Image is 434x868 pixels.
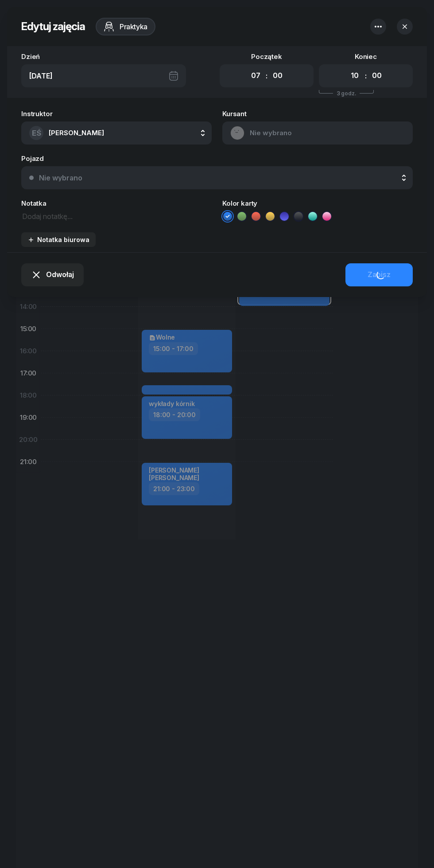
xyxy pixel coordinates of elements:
button: Notatka biurowa [21,232,96,247]
span: EŚ [32,129,41,137]
button: Nie wybrano [21,166,413,189]
div: : [266,70,267,81]
button: Nie wybrano [222,121,413,145]
div: Notatka biurowa [27,236,89,243]
h2: Edytuj zajęcia [21,20,85,34]
span: [PERSON_NAME] [49,129,104,137]
span: Odwołaj [46,269,74,281]
div: : [365,70,367,81]
button: Odwołaj [21,263,84,286]
div: Nie wybrano [39,174,82,181]
button: EŚ[PERSON_NAME] [21,121,212,145]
